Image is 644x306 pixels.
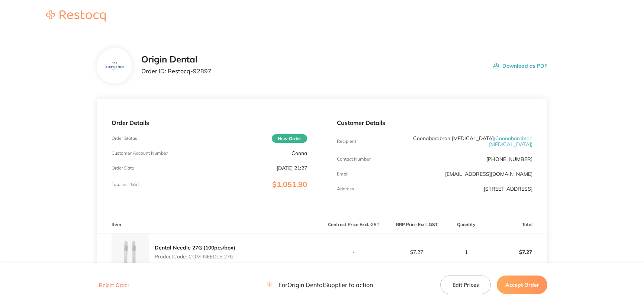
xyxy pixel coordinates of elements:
[155,244,235,251] a: Dental Needle 27G (100pcs/box)
[337,186,354,191] p: Address
[484,216,547,233] th: Total
[445,171,532,177] a: [EMAIL_ADDRESS][DOMAIN_NAME]
[155,254,235,260] p: Product Code: COM-NEEDLE 27G
[448,249,484,255] p: 1
[39,10,113,22] img: Restocq logo
[448,216,484,233] th: Quantity
[112,151,168,156] p: Customer Account Number
[484,186,532,192] p: [STREET_ADDRESS]
[112,165,134,171] p: Order Date
[292,150,307,156] p: Coona
[97,216,322,233] th: Item
[112,182,139,187] p: Total Incl. GST
[497,275,547,294] button: Accept Order
[272,134,307,143] span: New Order
[97,281,132,288] button: Reject Order
[440,275,491,294] button: Edit Prices
[39,10,113,23] a: Restocq logo
[402,135,532,147] p: Coonabarabran [MEDICAL_DATA]
[386,249,448,255] p: $7.27
[484,243,547,261] p: $7.27
[272,180,307,189] span: $1,051.90
[102,54,126,78] img: YzF0MTI4NA
[112,119,307,126] p: Order Details
[141,54,212,65] h2: Origin Dental
[385,216,448,233] th: RRP Price Excl. GST
[337,119,532,126] p: Customer Details
[277,165,307,171] p: [DATE] 21:27
[337,171,350,177] p: Emaill
[493,54,547,77] button: Download as PDF
[322,216,385,233] th: Contract Price Excl. GST
[486,156,532,162] p: [PHONE_NUMBER]
[337,139,356,144] p: Recipient
[337,157,371,162] p: Contact Number
[141,68,212,74] p: Order ID: Restocq- 92897
[489,135,532,148] span: ( Coonabarabran [MEDICAL_DATA] )
[112,233,149,271] img: eHVpdHZjYQ
[112,136,137,141] p: Order Status
[322,249,385,255] p: -
[267,281,373,288] p: For Origin Dental Supplier to action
